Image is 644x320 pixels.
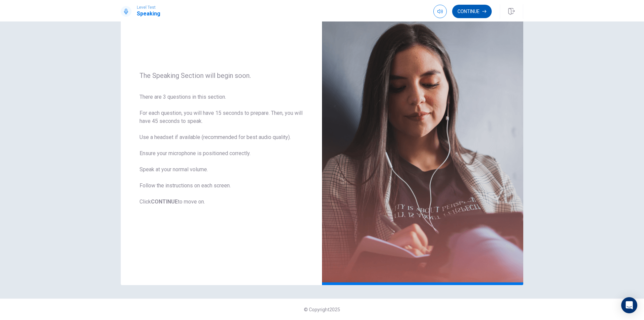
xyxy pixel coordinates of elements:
button: Continue [452,5,492,18]
span: Level Test [137,5,160,10]
span: The Speaking Section will begin soon. [140,72,303,80]
b: CONTINUE [151,198,178,205]
h1: Speaking [137,10,160,18]
span: There are 3 questions in this section. For each question, you will have 15 seconds to prepare. Th... [140,93,303,206]
span: © Copyright 2025 [304,307,340,312]
div: Open Intercom Messenger [621,297,637,313]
